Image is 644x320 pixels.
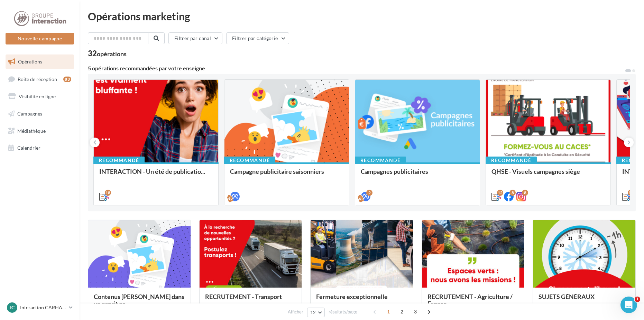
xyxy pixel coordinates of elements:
div: 5 opérations recommandées par votre enseigne [88,66,625,71]
span: Afficher [288,309,303,315]
a: Campagnes [4,107,75,121]
span: Campagnes [17,111,42,117]
span: Fermeture exceptionnelle [316,293,388,300]
div: opérations [97,51,127,57]
div: 83 [63,77,71,82]
div: 8 [509,190,516,196]
div: Recommandé [486,157,537,164]
div: 32 [88,50,127,57]
span: Campagne publicitaire saisonniers [230,168,324,175]
span: RECRUTEMENT - Agriculture / Espace... [427,293,513,307]
button: 12 [307,308,325,317]
div: Recommandé [355,157,406,164]
span: Campagnes publicitaires [361,168,428,175]
div: Opérations marketing [88,11,636,21]
span: 3 [410,306,421,317]
span: Visibilité en ligne [19,93,56,99]
p: Interaction CARHAIX [20,304,66,311]
a: Visibilité en ligne [4,89,75,104]
a: Boîte de réception83 [4,72,75,87]
iframe: Intercom live chat [620,297,637,313]
span: SUJETS GÉNÉRAUX [539,293,595,300]
span: IC [10,304,15,311]
span: 2 [396,306,407,317]
span: Médiathèque [17,128,46,133]
span: Boîte de réception [18,76,57,82]
a: IC Interaction CARHAIX [6,301,74,314]
button: Nouvelle campagne [6,33,74,44]
a: Médiathèque [4,124,75,138]
div: 18 [105,190,111,196]
div: 12 [628,190,634,196]
span: QHSE - Visuels campagnes siège [491,168,580,175]
a: Opérations [4,54,75,69]
span: Opérations [18,59,42,64]
span: Contenus [PERSON_NAME] dans un esprit es... [94,293,184,307]
div: Recommandé [93,157,145,164]
span: Calendrier [17,145,40,151]
span: INTERACTION - Un été de publicatio... [99,168,205,175]
span: 1 [383,306,394,317]
a: Calendrier [4,141,75,155]
button: Filtrer par canal [168,32,222,44]
button: Filtrer par catégorie [226,32,289,44]
div: Recommandé [224,157,275,164]
div: 12 [497,190,503,196]
span: résultats/page [329,309,357,315]
span: RECRUTEMENT - Transport [205,293,282,300]
span: 12 [310,310,316,315]
div: 8 [522,190,528,196]
span: 1 [635,297,640,302]
div: 2 [366,190,372,196]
